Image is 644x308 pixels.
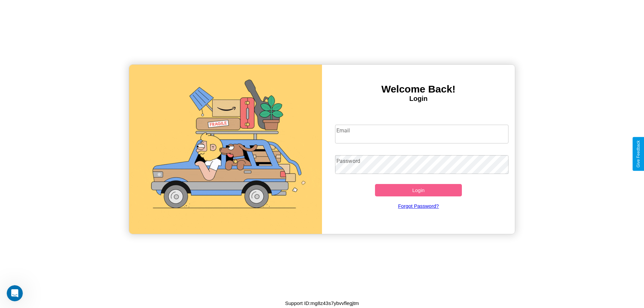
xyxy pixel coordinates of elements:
iframe: Intercom live chat [7,285,23,301]
img: gif [129,65,322,234]
h3: Welcome Back! [322,83,515,95]
button: Login [375,184,462,196]
h4: Login [322,95,515,103]
div: Give Feedback [636,140,641,168]
p: Support ID: mg8z43s7ybvvflegjtm [285,299,359,308]
a: Forgot Password? [332,196,505,215]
